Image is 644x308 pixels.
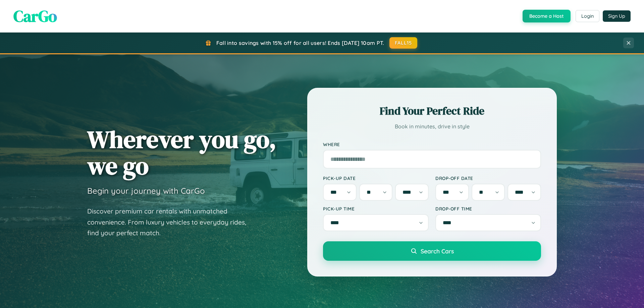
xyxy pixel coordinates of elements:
label: Pick-up Date [323,175,429,181]
span: CarGo [13,5,57,27]
button: Sign Up [603,10,631,22]
button: Become a Host [523,10,571,22]
h1: Wherever you go, we go [87,126,276,179]
p: Discover premium car rentals with unmatched convenience. From luxury vehicles to everyday rides, ... [87,206,255,239]
button: Login [576,10,599,22]
h3: Begin your journey with CarGo [87,186,205,196]
label: Pick-up Time [323,206,429,211]
label: Where [323,141,541,147]
button: Search Cars [323,241,541,261]
p: Book in minutes, drive in style [323,122,541,131]
button: FALL15 [389,37,418,49]
span: Fall into savings with 15% off for all users! Ends [DATE] 10am PT. [216,40,384,46]
label: Drop-off Date [435,175,541,181]
label: Drop-off Time [435,206,541,211]
h2: Find Your Perfect Ride [323,104,541,118]
span: Search Cars [421,247,454,255]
